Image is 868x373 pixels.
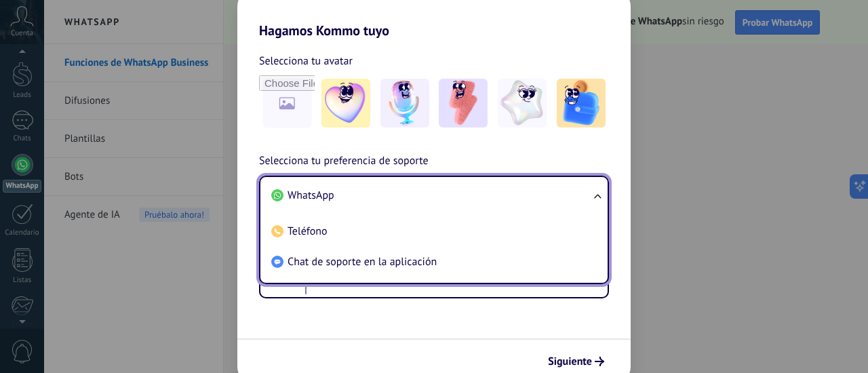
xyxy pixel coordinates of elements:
img: -5.jpeg [557,79,606,127]
img: -4.jpeg [498,79,547,127]
img: -1.jpeg [321,79,370,127]
button: Siguiente [542,350,610,373]
span: WhatsApp [288,189,334,202]
img: -3.jpeg [439,79,488,127]
img: -2.jpeg [380,79,429,127]
span: Selecciona tu preferencia de soporte [259,153,429,170]
span: Siguiente [548,357,592,366]
span: Selecciona tu avatar [259,52,353,70]
span: Chat de soporte en la aplicación [288,255,437,269]
span: Teléfono [288,224,328,238]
